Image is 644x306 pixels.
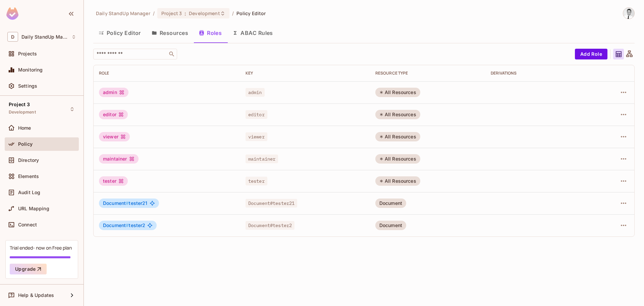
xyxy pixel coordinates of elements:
span: editor [246,110,267,119]
div: tester [99,176,128,186]
div: editor [99,110,128,119]
div: Trial ended- now on Free plan [10,245,72,251]
span: # [126,200,129,206]
span: tester21 [103,201,148,206]
img: Goran Jovanovic [623,8,634,19]
li: / [232,10,234,16]
div: Derivations [491,71,584,76]
button: Resources [146,25,194,41]
button: Policy Editor [93,25,146,41]
span: URL Mapping [18,206,49,211]
span: tester [246,177,267,185]
span: # [126,222,129,228]
span: Document [103,200,129,206]
div: Document [375,221,406,230]
button: Roles [194,25,227,41]
div: Key [246,71,365,76]
button: ABAC Rules [227,25,278,41]
span: Monitoring [18,67,43,73]
span: Projects [18,51,37,56]
span: Project 3 [9,102,30,107]
button: Upgrade [10,264,47,274]
div: RESOURCE TYPE [375,71,480,76]
span: viewer [246,132,267,141]
span: Elements [18,174,39,179]
div: All Resources [375,132,420,141]
span: Workspace: Daily StandUp Manager [21,34,68,40]
span: Policy Editor [236,10,266,16]
div: viewer [99,132,130,141]
span: Directory [18,158,39,163]
span: maintainer [246,155,278,163]
span: Project 3 [161,10,182,16]
span: Settings [18,83,37,89]
div: maintainer [99,154,139,164]
span: Document#tester21 [246,199,298,208]
div: All Resources [375,176,420,186]
span: D [7,32,18,42]
li: / [153,10,155,16]
div: All Resources [375,154,420,164]
span: Audit Log [18,190,40,195]
span: Connect [18,222,37,227]
div: admin [99,88,128,97]
span: admin [246,88,265,97]
div: Role [99,71,235,76]
span: Development [9,110,36,115]
span: Help & Updates [18,293,54,298]
span: : [184,11,186,16]
span: Policy [18,141,33,147]
div: Document [375,199,406,208]
span: Home [18,125,31,131]
button: Add Role [575,49,607,59]
span: tester2 [103,223,145,228]
div: All Resources [375,110,420,119]
div: All Resources [375,88,420,97]
img: SReyMgAAAABJRU5ErkJggg== [6,7,18,20]
span: Development [189,10,220,16]
span: the active workspace [96,10,150,16]
span: Document#tester2 [246,221,294,230]
span: Document [103,222,129,228]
